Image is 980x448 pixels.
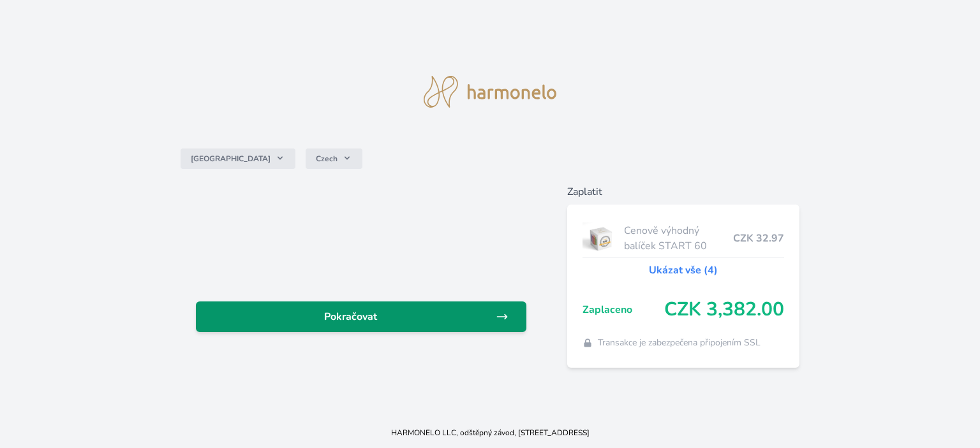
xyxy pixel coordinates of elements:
[191,154,271,164] span: [GEOGRAPHIC_DATA]
[424,76,556,108] img: logo.svg
[316,154,338,164] span: Czech
[733,231,784,246] span: CZK 32.97
[567,184,799,199] h6: Zaplatit
[181,148,295,169] button: [GEOGRAPHIC_DATA]
[598,336,761,349] span: Transakce je zabezpečena připojením SSL
[664,298,784,321] span: CZK 3,382.00
[196,301,526,332] a: Pokračovat
[649,263,718,278] a: Ukázat vše (4)
[624,223,733,254] span: Cenově výhodný balíček START 60
[306,148,362,169] button: Czech
[583,302,664,317] span: Zaplaceno
[206,309,496,324] span: Pokračovat
[583,222,619,254] img: start.jpg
